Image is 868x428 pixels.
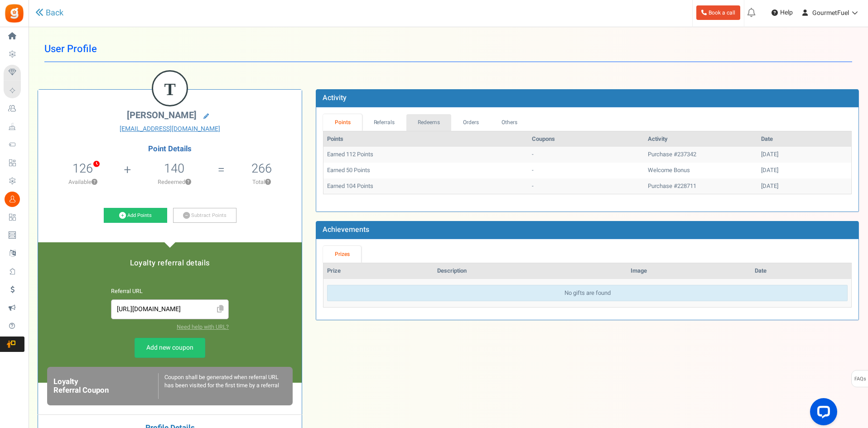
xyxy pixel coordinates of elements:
[757,131,851,147] th: Date
[778,8,793,17] span: Help
[323,131,528,147] th: Points
[72,159,93,178] span: 126
[327,285,848,302] div: No gifts are found
[406,114,452,131] a: Redeems
[644,163,757,178] td: Welcome Bonus
[111,289,229,295] h6: Referral URL
[177,323,229,331] a: Need help with URL?
[135,338,205,358] a: Add new coupon
[644,131,757,147] th: Activity
[761,166,848,175] div: [DATE]
[490,114,529,131] a: Others
[226,178,297,186] p: Total
[44,36,852,62] h1: User Profile
[323,246,361,263] a: Prizes
[53,378,158,394] h6: Loyalty Referral Coupon
[323,224,369,235] b: Achievements
[164,162,184,175] h5: 140
[323,147,528,163] td: Earned 112 Points
[104,208,167,223] a: Add Points
[323,114,362,131] a: Points
[768,5,796,20] a: Help
[528,131,644,147] th: Coupons
[451,114,490,131] a: Orders
[696,5,740,20] a: Book a call
[43,178,123,186] p: Available
[158,373,286,399] div: Coupon shall be generated when referral URL has been visited for the first time by a referral
[92,179,97,185] button: ?
[812,8,849,18] span: GourmetFuel
[127,109,197,122] span: [PERSON_NAME]
[434,263,627,279] th: Description
[4,3,24,24] img: Gratisfaction
[627,263,751,279] th: Image
[751,263,851,279] th: Date
[47,259,293,267] h5: Loyalty referral details
[323,178,528,194] td: Earned 104 Points
[265,179,271,185] button: ?
[854,370,866,388] span: FAQs
[528,178,644,194] td: -
[323,263,433,279] th: Prize
[213,302,227,317] span: Click to Copy
[644,147,757,163] td: Purchase #237342
[323,163,528,178] td: Earned 50 Points
[761,150,848,159] div: [DATE]
[644,178,757,194] td: Purchase #228711
[323,92,347,103] b: Activity
[132,178,217,186] p: Redeemed
[153,72,187,107] figcaption: T
[251,162,272,175] h5: 266
[362,114,406,131] a: Referrals
[761,182,848,191] div: [DATE]
[528,163,644,178] td: -
[185,179,191,185] button: ?
[38,145,302,153] h4: Point Details
[45,125,295,134] a: [EMAIL_ADDRESS][DOMAIN_NAME]
[173,208,236,223] a: Subtract Points
[528,147,644,163] td: -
